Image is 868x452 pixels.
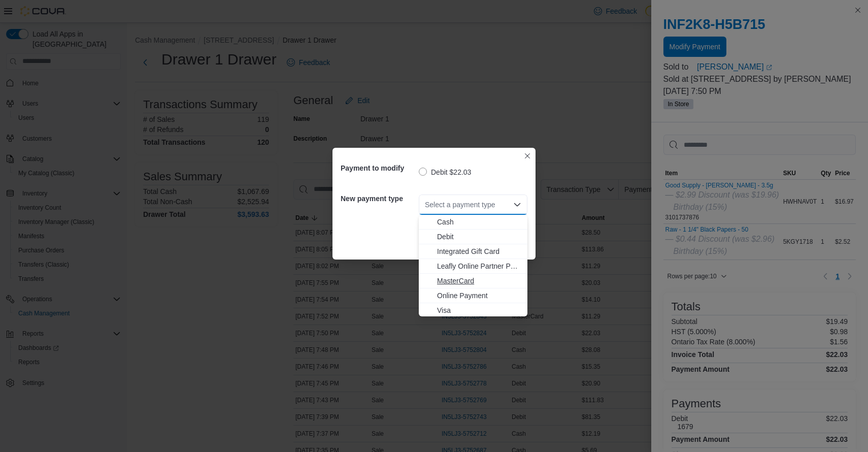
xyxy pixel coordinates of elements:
[437,276,521,286] span: MasterCard
[513,201,521,209] button: Close list of options
[419,259,527,274] button: Leafly Online Partner Payment
[437,217,521,227] span: Cash
[419,215,527,318] div: Choose from the following options
[419,166,471,178] label: Debit $22.03
[425,199,426,211] input: Accessible screen reader label
[437,261,521,271] span: Leafly Online Partner Payment
[437,305,521,315] span: Visa
[419,288,527,303] button: Online Payment
[419,244,527,259] button: Integrated Gift Card
[437,290,521,301] span: Online Payment
[419,230,527,244] button: Debit
[419,274,527,288] button: MasterCard
[437,232,521,242] span: Debit
[419,303,527,318] button: Visa
[521,150,533,162] button: Closes this modal window
[437,246,521,256] span: Integrated Gift Card
[341,188,417,209] h5: New payment type
[341,158,417,178] h5: Payment to modify
[419,215,527,230] button: Cash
